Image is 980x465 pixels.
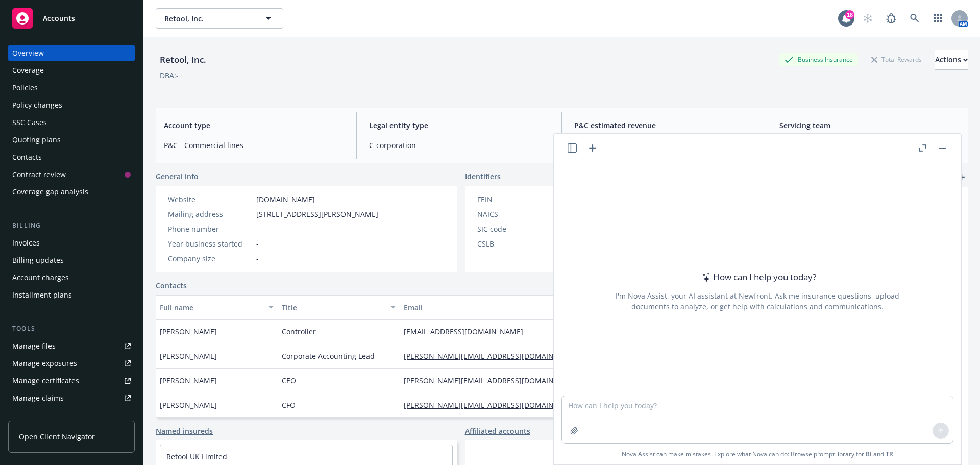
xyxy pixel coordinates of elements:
div: Full name [160,302,262,313]
a: Named insureds [156,426,213,436]
span: [STREET_ADDRESS][PERSON_NAME] [256,209,378,219]
span: - [256,238,259,249]
span: General info [156,171,199,182]
a: Overview [8,45,135,61]
div: 18 [845,10,854,19]
a: [PERSON_NAME][EMAIL_ADDRESS][DOMAIN_NAME] [404,400,589,410]
span: Identifiers [465,171,501,182]
a: Contract review [8,166,135,183]
a: Affiliated accounts [465,426,530,436]
a: BI [866,450,872,458]
div: SIC code [477,224,561,234]
button: Email [400,295,603,320]
button: Retool, Inc. [156,8,283,29]
div: Policy changes [12,97,62,113]
div: Coverage [12,62,44,79]
div: Website [168,194,252,205]
div: Title [282,302,384,313]
a: Contacts [8,149,135,165]
a: Switch app [928,8,948,29]
span: P&C estimated revenue [574,120,754,131]
div: Company size [168,253,252,264]
a: Manage BORs [8,407,135,424]
a: SSC Cases [8,114,135,131]
a: Coverage gap analysis [8,184,135,200]
button: Actions [935,50,968,70]
button: Full name [156,295,278,320]
div: Manage files [12,338,56,354]
a: TR [886,450,893,458]
div: FEIN [477,194,561,205]
span: CFO [282,400,296,410]
a: Coverage [8,62,135,79]
a: Retool UK Limited [166,452,227,461]
div: Contacts [12,149,42,165]
a: Manage claims [8,390,135,406]
div: Billing updates [12,252,64,268]
span: Retool, Inc. [164,13,253,24]
span: Legal entity type [369,120,549,131]
a: Accounts [8,4,135,33]
div: NAICS [477,209,561,219]
div: Coverage gap analysis [12,184,88,200]
a: Start snowing [857,8,878,29]
div: Invoices [12,235,40,251]
a: [PERSON_NAME][EMAIL_ADDRESS][DOMAIN_NAME] [404,376,589,385]
a: add [955,171,968,183]
button: Title [278,295,400,320]
a: Search [904,8,925,29]
div: Installment plans [12,287,72,303]
span: Corporate Accounting Lead [282,351,375,361]
div: Policies [12,80,38,96]
div: Phone number [168,224,252,234]
div: SSC Cases [12,114,47,131]
a: Account charges [8,270,135,286]
a: [DOMAIN_NAME] [256,194,315,204]
a: Policy changes [8,97,135,113]
a: [EMAIL_ADDRESS][DOMAIN_NAME] [404,327,531,336]
span: - [256,224,259,234]
div: Email [404,302,587,313]
span: Accounts [43,14,75,22]
div: Retool, Inc. [156,53,210,66]
span: Controller [282,326,316,337]
div: Manage certificates [12,373,79,389]
div: DBA: - [160,70,179,81]
div: I'm Nova Assist, your AI assistant at Newfront. Ask me insurance questions, upload documents to a... [614,290,901,312]
div: Tools [8,324,135,334]
span: C-corporation [369,140,549,151]
div: CSLB [477,238,561,249]
span: Servicing team [779,120,960,131]
span: - [256,253,259,264]
div: Mailing address [168,209,252,219]
div: Year business started [168,238,252,249]
a: Report a Bug [881,8,901,29]
div: Billing [8,221,135,231]
span: Account type [164,120,344,131]
div: How can I help you today? [699,271,816,284]
div: Manage claims [12,390,64,406]
div: Manage BORs [12,407,60,424]
div: Quoting plans [12,132,61,148]
span: Open Client Navigator [19,431,95,442]
a: Manage files [8,338,135,354]
div: Overview [12,45,44,61]
span: [PERSON_NAME] [160,375,217,386]
span: [PERSON_NAME] [160,400,217,410]
a: Billing updates [8,252,135,268]
a: Policies [8,80,135,96]
a: Manage certificates [8,373,135,389]
a: Manage exposures [8,355,135,372]
span: P&C - Commercial lines [164,140,344,151]
div: Manage exposures [12,355,77,372]
div: Actions [935,50,968,69]
div: Business Insurance [779,53,858,66]
span: CEO [282,375,296,386]
span: [PERSON_NAME] [160,351,217,361]
div: Contract review [12,166,66,183]
div: Account charges [12,270,69,286]
a: Contacts [156,280,187,291]
a: Installment plans [8,287,135,303]
a: Invoices [8,235,135,251]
